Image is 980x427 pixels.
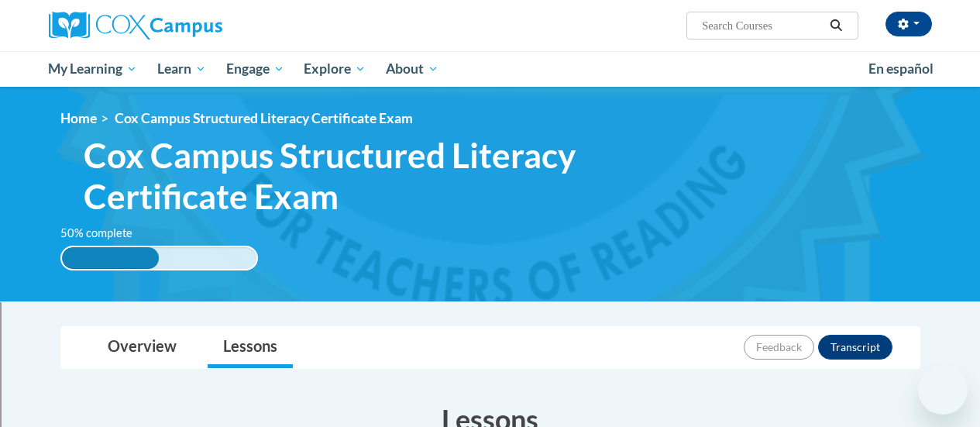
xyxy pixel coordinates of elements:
img: Cox Campus [49,12,222,40]
div: Main menu [37,51,944,87]
span: My Learning [48,60,137,78]
span: Cox Campus Structured Literacy Certificate Exam [84,135,723,217]
a: Cox Campus [49,12,328,40]
iframe: Button to launch messaging window [918,365,968,415]
a: Explore [294,51,376,87]
span: Explore [304,60,366,78]
input: Search Courses [700,16,824,35]
a: Engage [216,51,294,87]
span: En español [868,60,934,77]
a: Learn [147,51,216,87]
span: Cox Campus Structured Literacy Certificate Exam [115,110,413,126]
a: About [376,51,449,87]
label: 50% complete [60,225,150,242]
a: Home [60,110,97,126]
span: Learn [157,60,206,78]
div: 50% complete [62,247,160,269]
span: About [386,60,438,78]
a: En español [858,53,944,85]
button: Account Settings [885,12,932,36]
button: Search [824,16,848,35]
a: My Learning [39,51,148,87]
span: Engage [226,60,284,78]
